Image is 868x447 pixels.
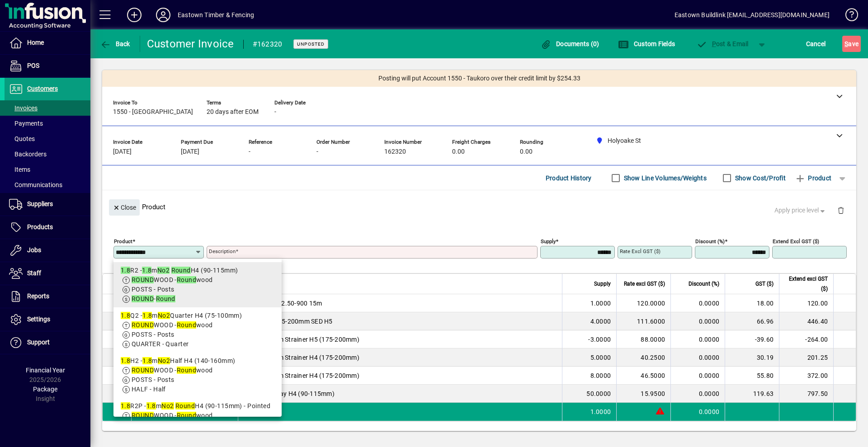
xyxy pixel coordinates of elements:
span: Staff [27,269,41,277]
div: 46.5000 [622,371,665,380]
em: No2 [158,312,170,319]
mat-option: 1.8R2 - 1.8m No2 Round H4 (90-115mm) [113,262,282,307]
button: Delete [830,199,852,221]
a: Quotes [5,131,90,146]
button: Post & Email [692,36,753,52]
mat-option: 1.8Q2 - 1.8m No2 Quarter H4 (75-100mm) [113,307,282,353]
span: POSTS - Posts [132,286,175,293]
span: 8.0000 [590,371,611,380]
em: ROUND [132,367,154,374]
span: WOOD - wood [132,321,213,329]
span: 5.0000 [590,353,611,362]
label: Show Cost/Profit [733,174,786,183]
button: Back [98,36,132,52]
app-page-header-button: Delete [830,206,852,214]
span: Home [27,39,44,46]
span: - [274,108,276,116]
span: QUARTER - Quarter [132,340,189,348]
span: Close [113,200,136,215]
td: 0.0000 [670,403,725,421]
span: Chainlink 50-2.50-900 15m [244,299,322,308]
span: 20 days after EOM [207,108,259,116]
em: 1.8 [142,267,151,274]
a: Settings [5,308,90,331]
app-page-header-button: Back [90,36,140,52]
td: 446.40 [779,312,833,330]
td: 119.63 [725,385,779,403]
span: Payments [9,120,43,127]
em: No2 [158,357,170,364]
div: 120.0000 [622,299,665,308]
td: 66.96 [725,312,779,330]
span: WOOD - wood [132,276,213,283]
a: Suppliers [5,193,90,216]
td: 0.0000 [670,330,725,348]
div: #162320 [253,37,283,52]
app-page-header-button: Close [107,203,142,211]
td: 0.0000 [670,348,725,367]
em: Round [177,412,196,419]
span: - [132,295,175,302]
span: Suppliers [27,200,53,207]
span: Financial Year [26,367,65,374]
span: Discount (%) [689,279,719,289]
a: Products [5,216,90,239]
a: Communications [5,177,90,193]
em: No2 [157,267,170,274]
span: 4.2m Pole 175-200mm SED H5 [244,317,333,326]
em: 1.8 [142,312,152,319]
span: 2.1m Medium Strainer H4 (175-200mm) [244,353,359,362]
span: P [712,40,716,47]
span: - [249,148,250,155]
button: Documents (0) [538,36,602,52]
span: Rate excl GST ($) [624,279,665,289]
span: Unposted [297,41,325,47]
td: -39.60 [725,330,779,348]
a: Jobs [5,239,90,262]
span: 2.4m Medium Strainer H4 (175-200mm) [244,371,359,380]
span: Reports [27,292,49,300]
span: 3.6m Medium Strainer H5 (175-200mm) [244,335,359,344]
span: 1.0000 [590,299,611,308]
span: POS [27,62,39,69]
div: H2 - m Half H4 (140-160mm) [121,356,274,366]
label: Show Line Volumes/Weights [622,174,707,183]
span: GST ($) [755,279,774,289]
span: [DATE] [113,148,132,155]
a: Home [5,32,90,54]
a: Invoices [5,100,90,116]
td: 0.0000 [670,385,725,403]
td: 797.50 [779,385,833,403]
span: Invoices [9,104,38,112]
a: Staff [5,262,90,285]
em: 1.8 [142,357,152,364]
span: Jobs [27,246,41,254]
span: POSTS - Posts [132,331,175,338]
div: 88.0000 [622,335,665,344]
span: 0.00 [452,148,465,155]
span: Items [9,166,30,173]
div: Q2 - m Quarter H4 (75-100mm) [121,311,274,320]
td: 201.25 [779,348,833,367]
span: Apply price level [774,206,827,215]
span: ave [844,37,859,51]
span: WOOD - wood [132,412,213,419]
em: 1.8 [121,312,130,319]
em: 1.8 [121,402,130,409]
a: Backorders [5,146,90,162]
div: Customer Invoice [147,37,234,51]
span: Support [27,339,50,346]
mat-label: Rate excl GST ($) [620,248,660,254]
span: 50.0000 [586,389,611,398]
span: Custom Fields [618,40,675,47]
em: No2 [161,402,174,409]
span: 1550 - [GEOGRAPHIC_DATA] [113,108,193,116]
a: Support [5,331,90,354]
span: Extend excl GST ($) [785,274,828,294]
em: Round [171,267,191,274]
span: Package [33,386,57,393]
span: HALF - Half [132,386,166,393]
div: Eastown Buildlink [EMAIL_ADDRESS][DOMAIN_NAME] [675,8,830,22]
mat-label: Extend excl GST ($) [773,238,819,245]
em: ROUND [132,321,154,329]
